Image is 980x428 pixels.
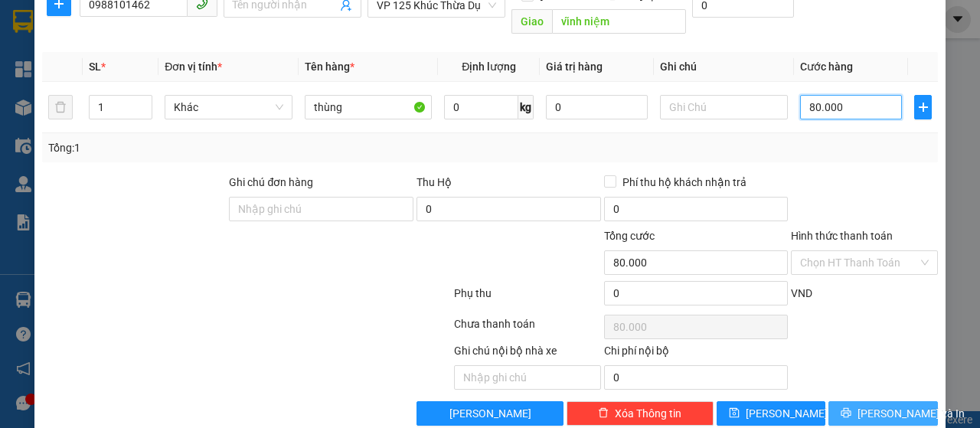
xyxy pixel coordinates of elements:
[449,405,531,422] span: [PERSON_NAME]
[717,401,826,426] button: save[PERSON_NAME]
[19,19,96,96] img: logo.jpg
[546,95,648,119] input: 0
[452,315,603,342] div: Chưa thanh toán
[518,95,534,119] span: kg
[416,401,563,426] button: [PERSON_NAME]
[598,407,609,420] span: delete
[791,230,893,242] label: Hình thức thanh toán
[116,18,315,37] b: [PERSON_NAME] Sunrise
[416,176,452,188] span: Thu Hộ
[229,176,313,188] label: Ghi chú đơn hàng
[915,101,931,113] span: plus
[857,405,965,422] span: [PERSON_NAME] và In
[660,95,788,119] input: Ghi Chú
[305,95,433,119] input: VD: Bàn, Ghế
[305,60,354,73] span: Tên hàng
[85,57,348,76] li: Hotline: 19003239 - 0926.621.621
[454,342,601,365] div: Ghi chú nội bộ nhà xe
[615,405,681,422] span: Xóa Thông tin
[914,95,932,119] button: plus
[229,197,413,221] input: Ghi chú đơn hàng
[144,79,287,98] b: Gửi khách hàng
[454,365,601,390] input: Nhập ghi chú
[800,60,853,73] span: Cước hàng
[654,52,794,82] th: Ghi chú
[19,111,157,162] b: GỬI : Văn phòng Lào Cai
[616,174,753,191] span: Phí thu hộ khách nhận trả
[48,139,380,156] div: Tổng: 1
[604,230,655,242] span: Tổng cước
[174,96,283,119] span: Khác
[85,38,348,57] li: Số [GEOGRAPHIC_DATA], [GEOGRAPHIC_DATA]
[167,111,266,145] h1: 3M2SJQP1
[165,60,222,73] span: Đơn vị tính
[552,9,685,34] input: Dọc đường
[511,9,552,34] span: Giao
[462,60,516,73] span: Định lượng
[48,95,73,119] button: delete
[546,60,603,73] span: Giá trị hàng
[604,342,789,365] div: Chi phí nội bộ
[567,401,714,426] button: deleteXóa Thông tin
[89,60,101,73] span: SL
[452,285,603,312] div: Phụ thu
[791,287,812,299] span: VND
[828,401,938,426] button: printer[PERSON_NAME] và In
[841,407,851,420] span: printer
[746,405,828,422] span: [PERSON_NAME]
[729,407,740,420] span: save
